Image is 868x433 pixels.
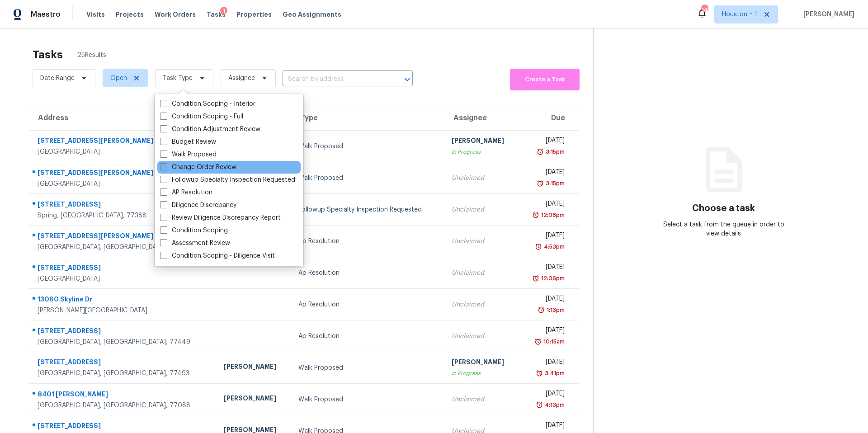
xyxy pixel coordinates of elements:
[38,306,209,315] div: [PERSON_NAME][GEOGRAPHIC_DATA]
[536,369,543,378] img: Overdue Alarm Icon
[544,179,565,188] div: 3:15pm
[224,362,284,373] div: [PERSON_NAME]
[532,211,539,220] img: Overdue Alarm Icon
[526,358,565,369] div: [DATE]
[160,125,260,134] label: Condition Adjustment Review
[283,72,387,86] input: Search by address
[220,7,227,16] div: 1
[537,147,544,156] img: Overdue Alarm Icon
[86,10,105,19] span: Visits
[33,50,63,59] h2: Tasks
[544,147,565,156] div: 3:15pm
[116,10,144,19] span: Projects
[298,268,437,278] div: Ap Resolution
[38,326,209,338] div: [STREET_ADDRESS]
[163,74,193,83] span: Task Type
[526,231,565,242] div: [DATE]
[38,263,209,274] div: [STREET_ADDRESS]
[38,358,209,369] div: [STREET_ADDRESS]
[38,168,209,179] div: [STREET_ADDRESS][PERSON_NAME]
[526,389,565,400] div: [DATE]
[452,358,512,369] div: [PERSON_NAME]
[38,231,209,243] div: [STREET_ADDRESS][PERSON_NAME]
[701,5,708,14] div: 14
[38,369,209,378] div: [GEOGRAPHIC_DATA], [GEOGRAPHIC_DATA], 77493
[298,142,437,151] div: Walk Proposed
[207,11,226,18] span: Tasks
[224,394,284,405] div: [PERSON_NAME]
[659,220,789,238] div: Select a task from the queue in order to view details
[283,10,341,19] span: Geo Assignments
[38,211,209,220] div: Spring, [GEOGRAPHIC_DATA], 77388
[160,239,230,248] label: Assessment Review
[160,175,295,184] label: Followup Specialty Inspection Requested
[452,268,512,278] div: Unclaimed
[535,242,542,251] img: Overdue Alarm Icon
[160,99,255,108] label: Condition Scoping - Interior
[298,174,437,183] div: Walk Proposed
[298,300,437,309] div: Ap Resolution
[538,306,545,315] img: Overdue Alarm Icon
[38,200,209,211] div: [STREET_ADDRESS]
[160,226,228,235] label: Condition Scoping
[291,105,444,131] th: Type
[228,74,255,83] span: Assignee
[160,251,275,260] label: Condition Scoping - Diligence Visit
[298,363,437,372] div: Walk Proposed
[160,112,243,121] label: Condition Scoping - Full
[160,213,281,222] label: Review Diligence Discrepancy Report
[722,10,757,19] span: Houston + 1
[38,179,209,188] div: [GEOGRAPHIC_DATA]
[298,395,437,404] div: Walk Proposed
[526,263,565,274] div: [DATE]
[401,73,414,86] button: Open
[526,421,565,432] div: [DATE]
[452,136,512,147] div: [PERSON_NAME]
[160,163,236,172] label: Change Order Review
[510,69,580,90] button: Create a Task
[38,243,209,252] div: [GEOGRAPHIC_DATA], [GEOGRAPHIC_DATA], 77449
[452,300,512,309] div: Unclaimed
[539,274,565,283] div: 12:06pm
[800,10,854,19] span: [PERSON_NAME]
[40,74,75,83] span: Date Range
[542,242,565,251] div: 4:53pm
[526,199,565,211] div: [DATE]
[536,400,543,409] img: Overdue Alarm Icon
[31,10,61,19] span: Maestro
[542,337,565,346] div: 10:15am
[29,105,217,131] th: Address
[38,390,209,401] div: 8401 [PERSON_NAME]
[160,201,236,210] label: Diligence Discrepancy
[38,136,209,147] div: [STREET_ADDRESS][PERSON_NAME]
[526,136,565,147] div: [DATE]
[38,295,209,306] div: 13060 Skyline Dr
[452,332,512,341] div: Unclaimed
[38,147,209,156] div: [GEOGRAPHIC_DATA]
[526,326,565,337] div: [DATE]
[452,237,512,246] div: Unclaimed
[155,10,196,19] span: Work Orders
[532,274,539,283] img: Overdue Alarm Icon
[298,205,437,214] div: Followup Specialty Inspection Requested
[38,274,209,283] div: [GEOGRAPHIC_DATA]
[236,10,272,19] span: Properties
[38,338,209,347] div: [GEOGRAPHIC_DATA], [GEOGRAPHIC_DATA], 77449
[38,401,209,410] div: [GEOGRAPHIC_DATA], [GEOGRAPHIC_DATA], 77088
[160,150,217,159] label: Walk Proposed
[77,51,106,60] span: 25 Results
[452,369,512,378] div: In Progress
[543,369,565,378] div: 3:41pm
[452,174,512,183] div: Unclaimed
[298,332,437,341] div: Ap Resolution
[519,105,579,131] th: Due
[543,400,565,409] div: 4:13pm
[160,188,212,197] label: AP Resolution
[514,75,575,85] span: Create a Task
[160,137,216,146] label: Budget Review
[452,395,512,404] div: Unclaimed
[110,74,127,83] span: Open
[537,179,544,188] img: Overdue Alarm Icon
[444,105,519,131] th: Assignee
[452,205,512,214] div: Unclaimed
